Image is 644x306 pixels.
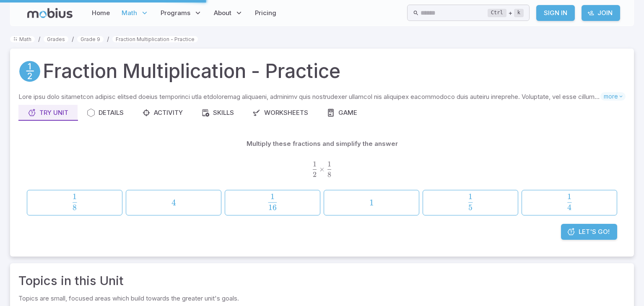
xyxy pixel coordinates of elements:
[317,161,317,171] span: ​
[77,194,78,205] span: ​
[270,192,275,201] span: 1
[43,57,340,86] h1: Fraction Multiplication - Practice
[327,170,331,179] span: 8
[18,272,124,290] a: Topics in this Unit
[122,8,137,18] span: Math
[18,92,600,101] p: Lore ipsu dolo sitametcon adipisc elitsed doeius temporinci utla etdoloremag aliquaeni, adminimv ...
[571,194,572,205] span: ​
[327,108,357,117] div: Game
[201,108,234,117] div: Skills
[514,9,524,17] kbd: k
[319,165,325,174] span: ×
[331,161,332,171] span: ​
[73,192,77,201] span: 1
[536,5,575,21] a: Sign In
[313,170,317,179] span: 2
[313,160,317,169] span: 1
[561,224,617,240] a: Let's Go!
[18,60,41,83] a: Fractions/Decimals
[252,3,279,23] a: Pricing
[488,8,524,18] div: +
[10,36,35,42] a: Math
[277,194,278,205] span: ​
[107,34,109,44] li: /
[327,160,331,169] span: 1
[268,203,277,213] span: 16
[87,108,124,117] div: Details
[89,3,112,23] a: Home
[44,36,68,42] a: Grades
[171,197,176,208] span: 4
[247,139,398,148] p: Multiply these fractions and simplify the answer
[142,108,183,117] div: Activity
[369,197,374,208] span: 1
[567,192,571,201] span: 1
[77,36,104,42] a: Grade 9
[488,9,506,17] kbd: Ctrl
[468,203,473,213] span: 5
[28,108,68,117] div: Try Unit
[567,203,571,213] span: 4
[582,5,620,21] a: Join
[579,227,610,236] span: Let's Go!
[112,36,198,42] a: Fraction Multiplication - Practice
[10,34,634,44] nav: breadcrumb
[468,192,473,201] span: 1
[72,34,74,44] li: /
[161,8,190,18] span: Programs
[18,293,626,303] p: Topics are small, focused areas which build towards the greater unit's goals.
[38,34,40,44] li: /
[252,108,308,117] div: Worksheets
[214,8,231,18] span: About
[73,203,77,213] span: 8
